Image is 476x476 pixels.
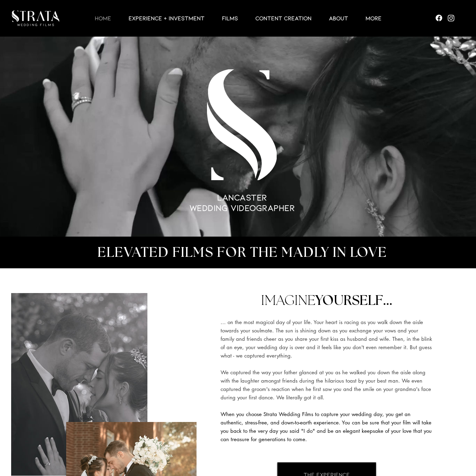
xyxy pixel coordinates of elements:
[98,246,387,260] span: ELEVATED FILMS FOR THE MADLY IN LOVE
[315,294,392,308] span: YOURSELF...
[86,14,120,22] a: HOME
[261,294,315,309] span: IMAGINE
[218,14,241,22] p: Films
[221,319,432,359] span: ... on the most magical day of your life. Your heart is racing as you walk down the aisle towards...
[120,14,213,22] a: EXPERIENCE + INVESTMENT
[190,192,295,213] span: LANCASTER WEDDING VIDEOGRAPHER
[12,10,59,26] img: LUX STRATA TEST_edited.png
[247,14,320,22] a: CONTENT CREATION
[213,14,247,22] a: Films
[125,14,208,22] p: EXPERIENCE + INVESTMENT
[325,14,352,22] p: ABOUT
[435,14,455,22] ul: Social Bar
[207,69,277,180] img: LUX S TEST_edited.png
[221,411,432,443] span: When you choose Strata Wedding Films to capture your wedding day, you get an authentic, stress-fr...
[362,14,385,22] p: More
[320,14,357,22] a: ABOUT
[252,14,315,22] p: CONTENT CREATION
[66,14,410,22] nav: Site
[91,14,115,22] p: HOME
[221,369,431,401] span: We captured the way your father glanced at you as he walked you down the aisle along with the lau...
